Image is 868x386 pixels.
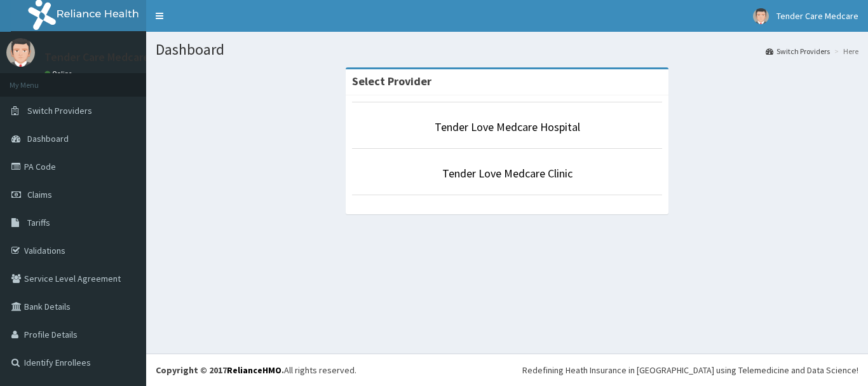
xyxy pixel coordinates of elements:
[227,364,281,376] a: RelianceHMO
[27,133,69,144] span: Dashboard
[6,38,35,67] img: User Image
[156,364,284,376] strong: Copyright © 2017 .
[776,10,858,22] span: Tender Care Medcare
[766,46,830,57] a: Switch Providers
[44,69,75,78] a: Online
[146,354,868,386] footer: All rights reserved.
[44,52,149,63] p: Tender Care Medcare
[831,46,858,57] li: Here
[522,364,858,376] div: Redefining Heath Insurance in [GEOGRAPHIC_DATA] using Telemedicine and Data Science!
[156,41,858,58] h1: Dashboard
[27,189,52,200] span: Claims
[753,8,769,24] img: User Image
[352,74,431,88] strong: Select Provider
[27,217,50,228] span: Tariffs
[435,120,580,134] a: Tender Love Medcare Hospital
[27,105,92,116] span: Switch Providers
[442,166,573,181] a: Tender Love Medcare Clinic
